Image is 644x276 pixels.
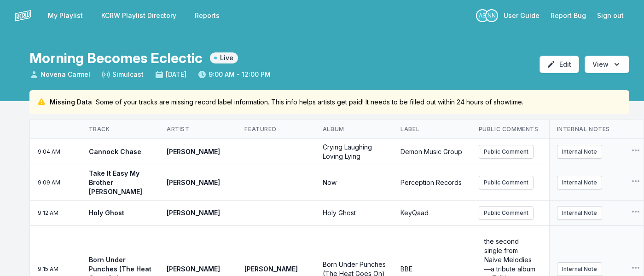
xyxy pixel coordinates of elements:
th: Artist [159,120,237,139]
a: User Guide [498,7,545,24]
td: [PERSON_NAME] [159,165,237,201]
a: KCRW Playlist Directory [96,7,182,24]
span: 9:00 AM - 12:00 PM [197,70,271,79]
button: Open playlist item options [631,207,640,216]
td: Take It Easy My Brother [PERSON_NAME] [81,165,159,201]
button: Internal Note [557,262,602,276]
button: Public Comment [479,176,534,190]
a: Reports [189,7,225,24]
th: Album [315,120,393,139]
span: Simulcast [101,70,144,79]
td: Holy Ghost [315,201,393,226]
th: Public Comments [471,120,549,139]
span: [DATE] [155,70,186,79]
td: Crying Laughing Loving Lying [315,139,393,165]
a: Report Bug [545,7,592,24]
td: Perception Records [393,165,471,201]
button: Public Comment [479,206,534,220]
button: Open playlist item options [631,177,640,186]
span: Novena Carmel [29,70,90,79]
td: [PERSON_NAME] [159,201,237,226]
td: KeyQaad [393,201,471,226]
a: My Playlist [42,7,88,24]
button: Internal Note [557,176,602,190]
img: logo-white-87cec1fa9cbef997252546196dc51331.png [15,7,31,24]
td: Now [315,165,393,201]
button: Open playlist item options [631,146,640,155]
td: Demon Music Group [393,139,471,165]
th: Track [81,120,159,139]
button: Open playlist item options [631,263,640,272]
td: Holy Ghost [81,201,159,226]
h1: Morning Becomes Eclectic [29,50,203,66]
button: Sign out [592,7,629,24]
button: Internal Note [557,206,602,220]
td: [PERSON_NAME] [159,139,237,165]
th: Featured [237,120,315,139]
td: Cannock Chase [81,139,159,165]
p: Nassir Nassirzadeh [485,9,498,22]
span: Missing Data [50,98,92,107]
span: Timestamp [30,204,66,222]
button: Internal Note [557,145,602,159]
span: Some of your tracks are missing record label information. This info helps artists get paid! It ne... [96,98,523,107]
button: Open options [585,56,629,73]
th: Label [393,120,471,139]
span: Timestamp [30,143,68,161]
button: Public Comment [479,145,534,159]
p: Arnie Seipel [476,9,489,22]
th: Internal Notes [549,120,627,139]
span: Timestamp [30,174,68,191]
span: Live [210,52,238,63]
button: Edit [540,56,579,73]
